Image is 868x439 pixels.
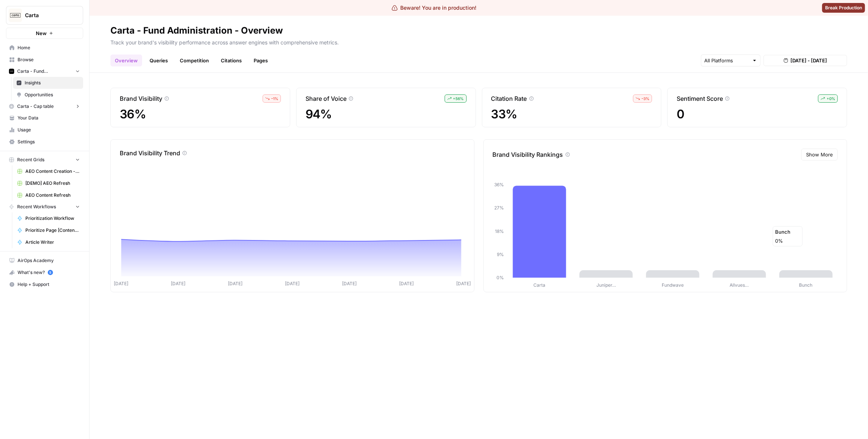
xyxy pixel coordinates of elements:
[25,239,80,246] span: Article Writer
[48,270,53,275] a: 5
[14,224,83,236] a: Prioritize Page [Content Refresh]
[120,149,180,158] p: Brand Visibility Trend
[790,57,827,64] span: [DATE] - [DATE]
[13,89,83,101] a: Opportunities
[6,112,83,124] a: Your Data
[18,257,80,264] span: AirOps Academy
[18,281,80,288] span: Help + Support
[25,215,80,222] span: Prioritization Workflow
[6,54,83,66] a: Browse
[25,227,80,234] span: Prioritize Page [Content Refresh]
[799,282,813,288] tspan: Bunch
[14,165,83,177] a: AEO Content Creation - Fund Mgmt
[18,127,80,133] span: Usage
[14,236,83,248] a: Article Writer
[49,271,51,274] text: 5
[110,25,283,37] div: Carta - Fund Administration - Overview
[14,177,83,189] a: [DEMO] AEO Refresh
[496,275,504,280] tspan: 0%
[120,108,281,121] span: 36%
[18,138,80,145] span: Settings
[18,44,80,51] span: Home
[25,80,80,86] span: Insights
[399,281,414,286] tspan: [DATE]
[6,6,83,25] button: Workspace: Carta
[764,55,847,66] button: [DATE] - [DATE]
[25,168,80,175] span: AEO Content Creation - Fund Mgmt
[494,205,504,211] tspan: 27%
[342,281,357,286] tspan: [DATE]
[17,68,72,75] span: Carta - Fund Administration
[110,55,142,66] a: Overview
[6,255,83,267] a: AirOps Academy
[825,4,862,11] span: Break Production
[18,56,80,63] span: Browse
[305,94,347,103] p: Share of Voice
[677,94,723,103] p: Sentiment Score
[13,77,83,89] a: Insights
[14,189,83,201] a: AEO Content Refresh
[806,151,833,158] span: Show More
[9,9,22,22] img: Carta Logo
[25,192,80,199] span: AEO Content Refresh
[6,201,83,212] button: Recent Workflows
[596,282,616,288] tspan: Juniper…
[6,267,83,278] button: What's new? 5
[6,42,83,54] a: Home
[216,55,246,66] a: Citations
[9,69,14,74] img: c35yeiwf0qjehltklbh57st2xhbo
[677,108,838,121] span: 0
[17,203,56,210] span: Recent Workflows
[730,282,749,288] tspan: Allvues…
[175,55,213,66] a: Competition
[6,101,83,112] button: Carta - Cap table
[14,212,83,224] a: Prioritization Workflow
[171,281,185,286] tspan: [DATE]
[17,103,54,110] span: Carta - Cap table
[453,96,464,102] span: + 56 %
[495,228,504,234] tspan: 18%
[6,136,83,148] a: Settings
[801,149,838,161] button: Show More
[6,278,83,290] button: Help + Support
[704,57,749,64] input: All Platforms
[494,182,504,187] tspan: 36%
[6,124,83,136] a: Usage
[496,252,504,257] tspan: 9%
[493,150,563,159] p: Brand Visibility Rankings
[491,94,527,103] p: Citation Rate
[827,96,835,102] span: + 0 %
[25,180,80,187] span: [DEMO] AEO Refresh
[6,28,83,39] button: New
[120,94,162,103] p: Brand Visibility
[145,55,172,66] a: Queries
[285,281,300,286] tspan: [DATE]
[533,282,545,288] tspan: Carta
[6,66,83,77] button: Carta - Fund Administration
[25,91,80,98] span: Opportunities
[249,55,272,66] a: Pages
[114,281,128,286] tspan: [DATE]
[392,4,477,12] div: Beware! You are in production!
[6,267,83,278] div: What's new?
[271,96,278,102] span: – 1 %
[662,282,684,288] tspan: Fundwave
[17,156,44,163] span: Recent Grids
[25,12,70,19] span: Carta
[822,3,865,13] button: Break Production
[36,29,47,37] span: New
[6,154,83,165] button: Recent Grids
[305,108,467,121] span: 94%
[456,281,471,286] tspan: [DATE]
[228,281,242,286] tspan: [DATE]
[110,37,847,46] p: Track your brand's visibility performance across answer engines with comprehensive metrics.
[642,96,649,102] span: – 3 %
[491,108,652,121] span: 33%
[18,115,80,121] span: Your Data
